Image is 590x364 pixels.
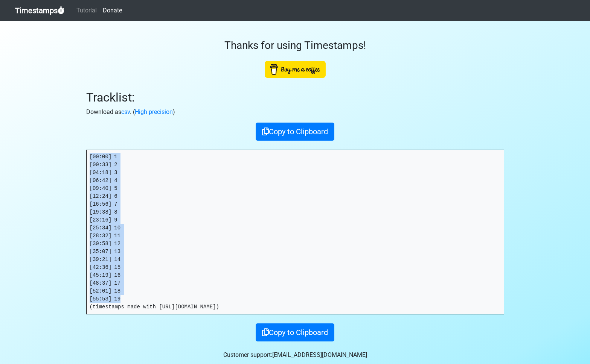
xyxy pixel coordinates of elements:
pre: [00:00] 1 [00:33] 2 [04:18] 3 [06:42] 4 [09:40] 5 [12:24] 6 [16:56] 7 [19:38] 8 [23:16] 9 [25:34]... [87,150,504,314]
a: Timestamps [15,3,64,18]
p: Download as . ( ) [86,108,504,117]
a: Tutorial [73,3,100,18]
a: csv [121,108,130,115]
a: Donate [100,3,125,18]
img: Buy Me A Coffee [265,61,326,78]
h2: Tracklist: [86,90,504,105]
a: High precision [135,108,173,115]
h3: Thanks for using Timestamps! [86,39,504,52]
button: Copy to Clipboard [256,323,334,341]
button: Copy to Clipboard [256,123,334,141]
